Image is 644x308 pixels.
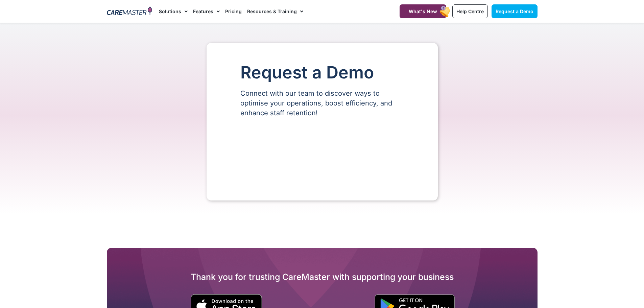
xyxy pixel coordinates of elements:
[456,8,484,14] span: Help Centre
[240,63,404,82] h1: Request a Demo
[240,129,404,180] iframe: Form 0
[452,4,488,18] a: Help Centre
[107,271,538,282] h2: Thank you for trusting CareMaster with supporting your business
[107,6,152,17] img: CareMaster Logo
[240,89,404,118] p: Connect with our team to discover ways to optimise your operations, boost efficiency, and enhance...
[409,8,437,14] span: What's New
[400,4,446,18] a: What's New
[492,4,538,18] a: Request a Demo
[496,8,533,14] span: Request a Demo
